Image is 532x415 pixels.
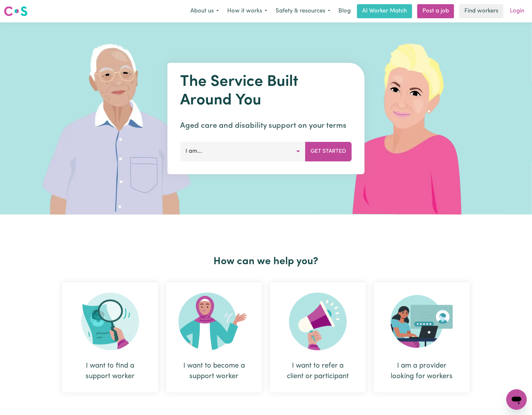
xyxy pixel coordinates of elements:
div: I want to find a support worker [78,361,143,382]
img: Become Worker [179,293,250,350]
button: I am... [180,142,306,161]
iframe: Button to launch messaging window [506,389,527,410]
img: Careseekers logo [4,5,28,17]
h1: The Service Built Around You [180,73,352,110]
img: Search [81,293,139,350]
div: I want to become a support worker [181,361,247,382]
div: I want to refer a client or participant [285,361,351,382]
div: I am a provider looking for workers [374,282,470,393]
button: Safety & resources [271,4,335,18]
a: AI Worker Match [357,4,412,18]
div: I am a provider looking for workers [389,361,454,382]
a: Careseekers logo [4,4,28,19]
div: I want to become a support worker [166,282,262,393]
a: Login [506,4,528,18]
div: I want to refer a client or participant [270,282,366,393]
button: How it works [223,4,271,18]
a: Post a job [417,4,454,18]
button: Get Started [305,142,352,161]
a: Blog [335,4,354,18]
button: About us [186,4,223,18]
img: Refer [289,293,347,350]
h2: How can we help you? [58,256,474,268]
img: Provider [391,293,453,350]
div: I want to find a support worker [62,282,158,393]
p: Aged care and disability support on your terms [180,120,352,132]
a: Find workers [459,4,503,18]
